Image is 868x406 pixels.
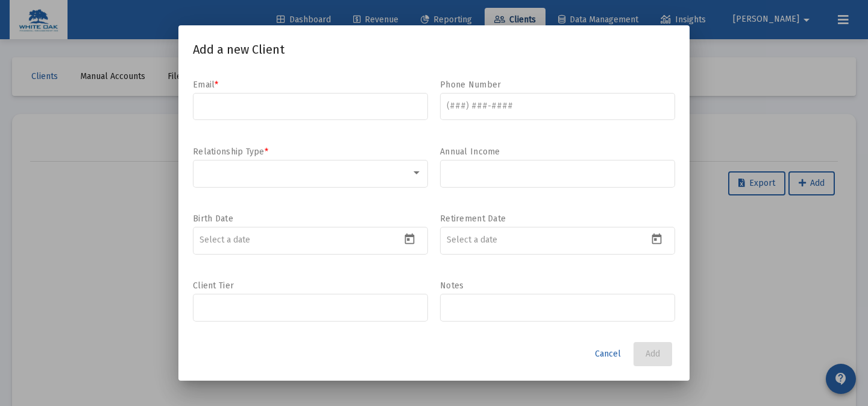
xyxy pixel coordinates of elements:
span: Cancel [595,349,621,359]
div: Add a new Client [193,40,675,59]
button: Open calendar [401,230,418,248]
label: Relationship Type [193,147,268,157]
button: Cancel [585,342,631,366]
input: Select a date [447,235,649,245]
input: Select a date [200,235,401,245]
label: Annual Income [440,147,500,157]
input: (###) ###-#### [447,101,669,111]
label: Client Tier [193,281,234,291]
label: Notes [440,281,464,291]
label: Retirement Date [440,214,506,224]
button: Open calendar [648,230,665,248]
label: Phone Number [440,80,501,90]
span: Add [646,349,660,359]
label: Birth Date [193,214,233,224]
button: Add [634,342,672,366]
label: Email [193,80,219,90]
